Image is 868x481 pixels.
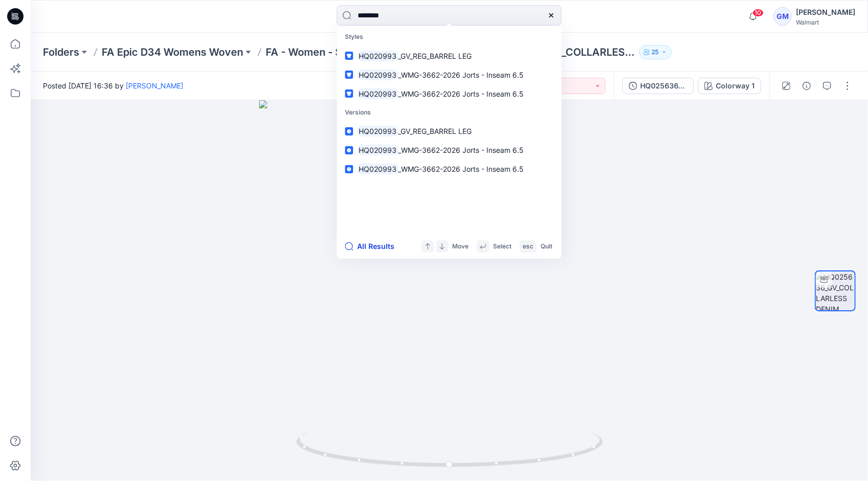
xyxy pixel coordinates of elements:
button: HQ025636_GV_MISSY_COLLARLESS DENIM JACKET [622,78,694,94]
a: FA - Women - S1 26 Woven Board [266,45,429,59]
p: Quit [541,241,552,252]
button: 25 [639,45,672,59]
p: Versions [339,103,559,122]
span: Posted [DATE] 16:36 by [43,80,183,91]
div: Colorway 1 [716,80,755,91]
p: Select [493,241,511,252]
div: [PERSON_NAME] [796,6,855,18]
button: All Results [345,240,401,253]
span: _GV_REG_BARREL LEG [398,127,472,135]
p: Move [452,241,468,252]
a: HQ020993_WMG-3662-2026 Jorts - Inseam 6.5 [339,141,559,159]
a: HQ020993_WMG-3662-2026 Jorts - Inseam 6.5 [339,84,559,103]
a: HQ020993_GV_REG_BARREL LEG [339,122,559,141]
a: Folders [43,45,79,59]
span: _WMG-3662-2026 Jorts - Inseam 6.5 [398,146,524,154]
div: HQ025636_GV_MISSY_COLLARLESS DENIM JACKET [640,80,687,91]
div: Walmart [796,18,855,26]
p: esc [523,241,533,252]
img: HQ025636_GV_COLLARLESS DENIM JACKET [816,271,855,310]
p: 25 [652,47,659,58]
button: Colorway 1 [698,78,761,94]
span: _WMG-3662-2026 Jorts - Inseam 6.5 [398,165,524,173]
mark: HQ020993 [357,69,398,81]
span: _WMG-3662-2026 Jorts - Inseam 6.5 [398,71,524,79]
mark: HQ020993 [357,163,398,175]
div: GM [773,7,792,26]
a: [PERSON_NAME] [126,81,183,90]
a: HQ020993_GV_REG_BARREL LEG [339,47,559,65]
mark: HQ020993 [357,88,398,100]
p: Styles [339,28,559,47]
mark: HQ020993 [357,144,398,156]
a: FA Epic D34 Womens Woven [102,45,243,59]
span: 10 [753,9,764,17]
span: _WMG-3662-2026 Jorts - Inseam 6.5 [398,89,524,98]
span: _GV_REG_BARREL LEG [398,52,472,60]
button: Details [799,78,815,94]
mark: HQ020993 [357,50,398,62]
a: HQ020993_WMG-3662-2026 Jorts - Inseam 6.5 [339,65,559,84]
a: HQ020993_WMG-3662-2026 Jorts - Inseam 6.5 [339,159,559,178]
mark: HQ020993 [357,125,398,137]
